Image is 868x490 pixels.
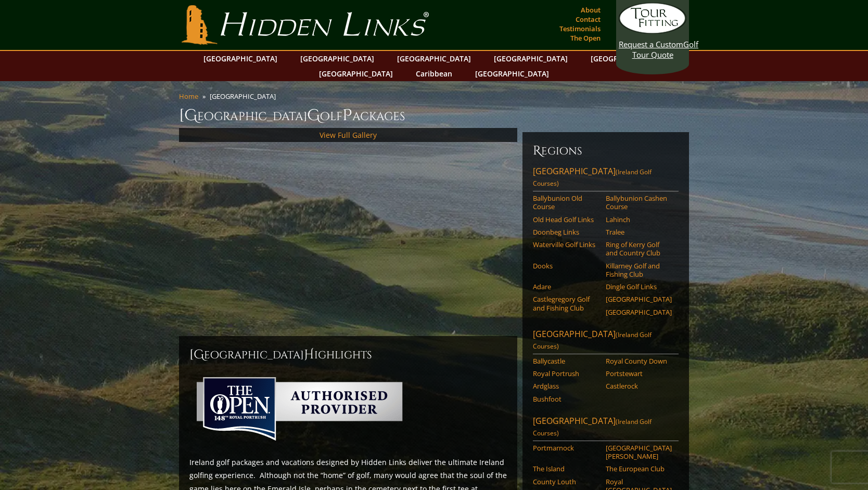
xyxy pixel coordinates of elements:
[470,66,554,81] a: [GEOGRAPHIC_DATA]
[606,215,672,224] a: Lahinch
[342,105,352,126] span: P
[533,262,599,270] a: Dooks
[411,66,457,81] a: Caribbean
[533,382,599,390] a: Ardglass
[606,382,672,390] a: Castlerock
[533,465,599,473] a: The Island
[606,465,672,473] a: The European Club
[578,3,603,17] a: About
[606,194,672,211] a: Ballybunion Cashen Course
[606,228,672,236] a: Tralee
[189,346,507,363] h2: [GEOGRAPHIC_DATA] ighlights
[304,346,314,363] span: H
[295,51,379,66] a: [GEOGRAPHIC_DATA]
[585,51,670,66] a: [GEOGRAPHIC_DATA]
[489,51,573,66] a: [GEOGRAPHIC_DATA]
[606,295,672,303] a: [GEOGRAPHIC_DATA]
[533,357,599,365] a: Ballycastle
[533,369,599,378] a: Royal Portrush
[606,308,672,316] a: [GEOGRAPHIC_DATA]
[533,165,679,191] a: [GEOGRAPHIC_DATA](Ireland Golf Courses)
[557,21,603,36] a: Testimonials
[392,51,476,66] a: [GEOGRAPHIC_DATA]
[606,240,672,257] a: Ring of Kerry Golf and Country Club
[568,31,603,45] a: The Open
[307,105,320,126] span: G
[606,357,672,365] a: Royal County Down
[314,66,398,81] a: [GEOGRAPHIC_DATA]
[533,194,599,211] a: Ballybunion Old Course
[320,130,377,140] a: View Full Gallery
[533,240,599,249] a: Waterville Golf Links
[198,51,283,66] a: [GEOGRAPHIC_DATA]
[619,3,686,60] a: Request a CustomGolf Tour Quote
[533,478,599,486] a: County Louth
[533,282,599,291] a: Adare
[533,328,679,354] a: [GEOGRAPHIC_DATA](Ireland Golf Courses)
[533,295,599,312] a: Castlegregory Golf and Fishing Club
[533,415,679,441] a: [GEOGRAPHIC_DATA](Ireland Golf Courses)
[619,39,683,49] span: Request a Custom
[533,143,679,159] h6: Regions
[606,369,672,378] a: Portstewart
[606,262,672,279] a: Killarney Golf and Fishing Club
[573,12,603,27] a: Contact
[606,444,672,461] a: [GEOGRAPHIC_DATA][PERSON_NAME]
[179,92,198,101] a: Home
[533,395,599,403] a: Bushfoot
[533,444,599,452] a: Portmarnock
[533,228,599,236] a: Doonbeg Links
[533,417,652,437] span: (Ireland Golf Courses)
[179,105,689,126] h1: [GEOGRAPHIC_DATA] olf ackages
[606,282,672,291] a: Dingle Golf Links
[533,215,599,224] a: Old Head Golf Links
[210,92,280,101] li: [GEOGRAPHIC_DATA]
[533,330,652,351] span: (Ireland Golf Courses)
